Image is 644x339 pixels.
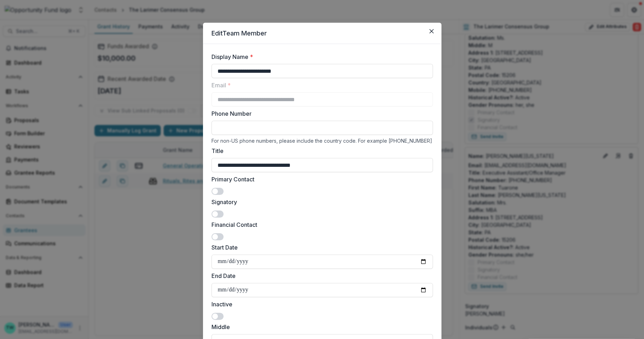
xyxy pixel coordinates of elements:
[211,175,429,184] label: Primary Contact
[211,53,429,61] label: Display Name
[211,147,429,155] label: Title
[211,323,429,331] label: Middle
[211,138,433,144] div: For non-US phone numbers, please include the country code. For example [PHONE_NUMBER]
[211,109,429,118] label: Phone Number
[211,243,429,252] label: Start Date
[211,220,429,229] label: Financial Contact
[211,81,429,89] label: Email
[211,300,429,308] label: Inactive
[211,198,429,206] label: Signatory
[426,26,437,37] button: Close
[203,23,441,44] header: Edit Team Member
[211,272,429,280] label: End Date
